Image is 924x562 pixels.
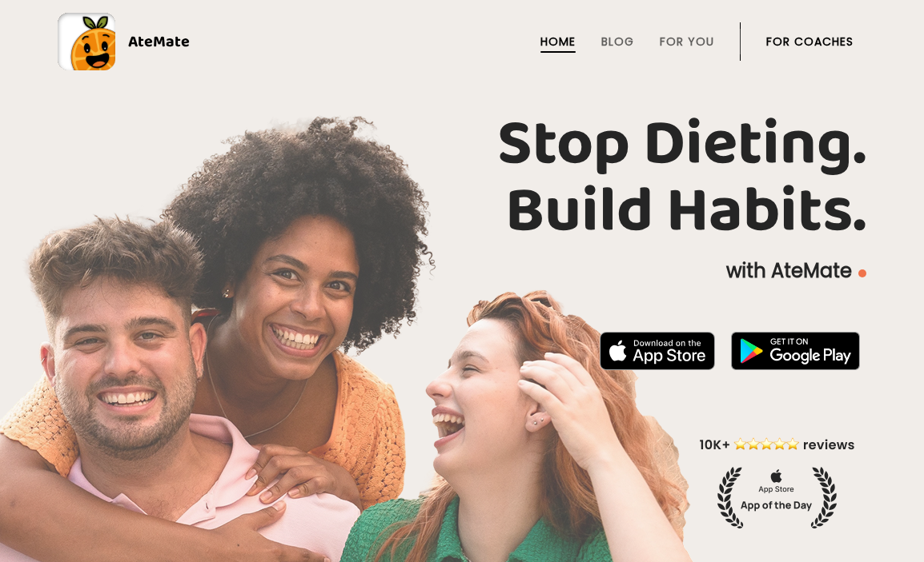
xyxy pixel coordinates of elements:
[115,29,190,54] div: AteMate
[731,332,860,370] img: badge-download-google.png
[600,332,715,370] img: badge-download-apple.svg
[601,35,634,48] a: Blog
[688,435,866,528] img: home-hero-appoftheday.png
[660,35,714,48] a: For You
[540,35,576,48] a: Home
[766,35,854,48] a: For Coaches
[58,111,866,245] h1: Stop Dieting. Build Habits.
[58,13,866,70] a: AteMate
[58,258,866,284] p: with AteMate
